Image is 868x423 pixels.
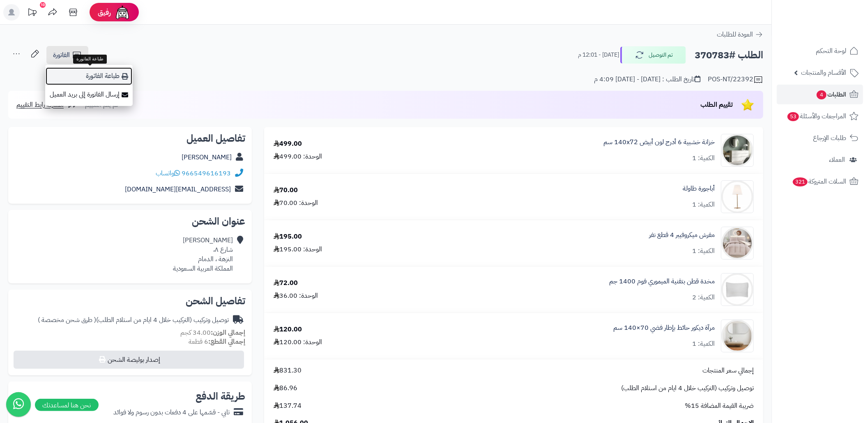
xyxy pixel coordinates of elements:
div: POS-NT/22392 [708,75,763,85]
small: 34.00 كجم [180,328,245,338]
div: الكمية: 2 [692,293,715,302]
a: مخدة قطن بتقنية الميموري فوم 1400 جم [609,277,715,286]
span: السلات المتروكة [792,176,846,187]
strong: إجمالي الوزن: [211,328,245,338]
span: ( طرق شحن مخصصة ) [38,315,96,325]
div: 195.00 [274,232,302,241]
span: 831.30 [274,366,302,375]
img: 1746709299-1702541934053-68567865785768-1000x1000-90x90.jpg [721,134,753,167]
small: 6 قطعة [189,337,245,347]
a: الفاتورة [46,46,88,64]
span: العودة للطلبات [717,30,753,39]
span: 86.96 [274,384,297,393]
div: الوحدة: 499.00 [274,152,322,161]
a: لوحة التحكم [777,41,863,61]
span: الفاتورة [53,50,70,60]
span: طلبات الإرجاع [813,132,846,144]
span: 321 [793,177,808,186]
a: مشاركة رابط التقييم [16,100,78,110]
img: ai-face.png [114,4,131,21]
a: 966549616193 [182,168,231,178]
span: تقييم الطلب [700,100,733,110]
img: 1715428362-220202011077-90x90.jpg [721,180,753,213]
a: العودة للطلبات [717,30,763,39]
a: أباجورة طاولة [683,184,715,193]
span: مشاركة رابط التقييم [16,100,64,110]
div: 499.00 [274,139,302,149]
span: توصيل وتركيب (التركيب خلال 4 ايام من استلام الطلب) [621,384,754,393]
div: الكمية: 1 [692,200,715,209]
strong: إجمالي القطع: [208,337,245,347]
h2: طريقة الدفع [196,391,245,401]
small: [DATE] - 12:01 م [578,51,619,59]
a: السلات المتروكة321 [777,172,863,191]
h2: عنوان الشحن [15,216,245,226]
img: 1736337166-1-90x90.jpg [721,227,753,260]
h2: تفاصيل العميل [15,133,245,143]
h2: تفاصيل الشحن [15,296,245,306]
a: واتساب [156,168,180,178]
a: الطلبات4 [777,85,863,104]
button: إصدار بوليصة الشحن [14,351,244,369]
div: الوحدة: 120.00 [274,338,322,347]
a: تحديثات المنصة [22,4,42,23]
div: الكمية: 1 [692,154,715,163]
div: الكمية: 1 [692,339,715,349]
a: طباعة الفاتورة [45,67,133,85]
div: 72.00 [274,278,298,288]
div: طباعة الفاتورة [73,55,107,64]
a: المراجعات والأسئلة53 [777,106,863,126]
div: 10 [40,2,46,8]
button: تم التوصيل [620,46,686,64]
span: الأقسام والمنتجات [801,67,846,78]
img: 1753786058-1-90x90.jpg [721,320,753,352]
span: الطلبات [816,89,846,100]
div: 120.00 [274,325,302,334]
div: الكمية: 1 [692,246,715,256]
span: رفيق [98,7,111,17]
a: [PERSON_NAME] [182,152,232,162]
div: الوحدة: 195.00 [274,245,322,254]
span: 137.74 [274,401,302,411]
div: تاريخ الطلب : [DATE] - [DATE] 4:09 م [594,75,700,84]
div: تابي - قسّمها على 4 دفعات بدون رسوم ولا فوائد [113,408,230,417]
div: [PERSON_NAME] شارع ٨، النزهة ، الدمام المملكة العربية السعودية [173,236,233,273]
span: لوحة التحكم [816,45,846,57]
div: الوحدة: 36.00 [274,291,318,301]
a: مرآة ديكور حائط بإطار فضي 70×140 سم [613,323,715,333]
div: الوحدة: 70.00 [274,198,318,208]
a: مفرش ميكروفيبر 4 قطع نفر [649,230,715,240]
div: توصيل وتركيب (التركيب خلال 4 ايام من استلام الطلب) [38,315,229,325]
span: 4 [817,90,827,99]
a: العملاء [777,150,863,170]
a: إرسال الفاتورة إلى بريد العميل [45,85,133,104]
span: العملاء [829,154,845,166]
span: المراجعات والأسئلة [787,110,846,122]
span: 53 [787,112,799,121]
a: [EMAIL_ADDRESS][DOMAIN_NAME] [125,184,231,194]
a: خزانة خشبية 6 أدرج لون أبيض 140x72 سم [603,138,715,147]
div: 70.00 [274,186,298,195]
img: 1748940505-1-90x90.jpg [721,273,753,306]
span: إجمالي سعر المنتجات [702,366,754,375]
span: ضريبة القيمة المضافة 15% [685,401,754,411]
h2: الطلب #370783 [695,47,763,64]
a: طلبات الإرجاع [777,128,863,148]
